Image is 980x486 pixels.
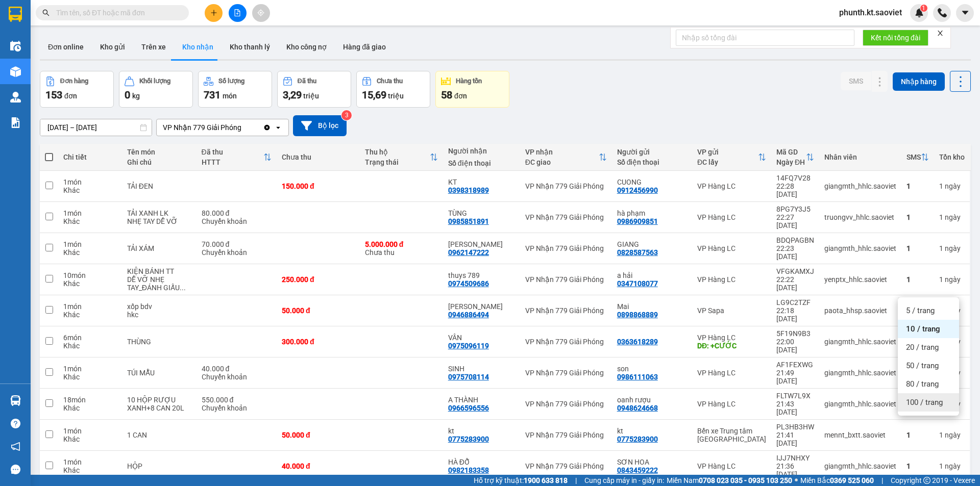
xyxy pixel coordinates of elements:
strong: 1900 633 818 [524,476,568,484]
div: 50.000 đ [282,306,355,315]
div: 0828587563 [617,248,658,257]
div: 1 món [63,178,116,186]
div: Nhật Anh [448,302,515,311]
div: 80.000 đ [202,209,272,217]
div: 0843459222 [617,466,658,474]
div: 10 món [63,271,116,279]
div: 14FQ7V28 [776,174,814,182]
span: triệu [303,92,319,100]
div: KIỆN BÁNH TT [127,267,191,275]
span: ... [180,284,186,292]
div: Chuyển khoản [202,248,272,257]
div: Thu hộ [365,148,430,156]
div: 1 món [63,302,116,311]
div: 300.000 đ [282,338,355,346]
button: file-add [229,4,247,22]
div: 0775283900 [448,435,489,443]
div: 40.000 đ [202,365,272,373]
span: Kết nối tổng đài [871,32,920,43]
div: Khác [63,248,116,257]
div: VP Hàng LC [697,400,766,408]
div: oanh rượu [617,396,687,404]
div: HỘP [127,462,191,470]
span: ⚪️ [795,478,798,482]
div: VÂN [448,334,515,342]
div: Đơn hàng [60,78,88,85]
div: VP Nhận 779 Giải Phóng [525,213,607,221]
strong: 0369 525 060 [830,476,874,484]
div: giangmth_hhlc.saoviet [824,182,896,190]
div: 22:23 [DATE] [776,244,814,261]
button: Kho thanh lý [222,35,278,59]
div: ĐC giao [525,158,599,166]
div: a hải [617,271,687,279]
button: Kho gửi [92,35,133,59]
img: solution-icon [10,117,21,128]
div: thuys 789 [448,271,515,279]
input: Select a date range. [40,119,152,136]
span: | [881,475,883,486]
div: yenptx_hhlc.saoviet [824,275,896,284]
div: 1 [939,213,965,221]
div: Người nhận [448,147,515,155]
div: xốp bdv [127,302,191,311]
button: Chưa thu15,69 triệu [356,71,430,108]
img: warehouse-icon [10,66,21,77]
div: Ngày ĐH [776,158,806,166]
span: 731 [204,89,220,101]
button: Kết nối tổng đài [863,30,928,46]
span: 100 / trang [906,397,943,407]
div: 0347108077 [617,279,658,288]
div: 21:41 [DATE] [776,431,814,447]
div: TẢI ĐEN [127,182,191,190]
div: 0974509686 [448,279,489,288]
span: 3,29 [283,89,302,101]
div: 1 [906,431,929,439]
div: Khác [63,186,116,194]
div: Ghi chú [127,158,191,166]
div: son [617,365,687,373]
div: 21:36 [DATE] [776,462,814,478]
div: A THÀNH [448,396,515,404]
div: giangmth_hhlc.saoviet [824,400,896,408]
div: CUONG [617,178,687,186]
div: Số điện thoại [448,159,515,167]
div: VP Hàng LC [697,244,766,252]
button: Nhập hàng [893,72,945,91]
input: Nhập số tổng đài [676,30,854,46]
span: món [223,92,237,100]
div: 250.000 đ [282,275,355,284]
div: kt [617,427,687,435]
span: kg [132,92,140,100]
div: VP Hàng LC [697,334,766,342]
span: Miền Nam [667,475,792,486]
span: Cung cấp máy in - giấy in: [584,475,664,486]
div: Đã thu [202,148,263,156]
ul: Menu [898,297,959,416]
div: DĐ: +CƯỚC [697,342,766,350]
div: 5.000.000 đ [365,240,438,248]
div: Chưa thu [282,153,355,161]
span: Hỗ trợ kỹ thuật: [474,475,568,486]
div: TẢI XANH LK [127,209,191,217]
span: đơn [64,92,77,100]
div: 1 món [63,209,116,217]
div: 0966596556 [448,404,489,412]
div: 0962147222 [448,248,489,257]
div: VP Hàng LC [697,369,766,377]
div: VP Sapa [697,306,766,315]
div: Khác [63,311,116,319]
div: TÙNG [448,209,515,217]
span: phunth.kt.saoviet [831,6,910,19]
span: question-circle [11,419,20,428]
th: Toggle SortBy [901,144,934,171]
div: VP Nhận 779 Giải Phóng [525,275,607,284]
div: SMS [906,153,921,161]
div: 21:49 [DATE] [776,369,814,385]
div: 5F19N9B3 [776,329,814,338]
div: Khác [63,373,116,381]
span: caret-down [961,8,970,17]
img: phone-icon [938,8,947,17]
div: 1 món [63,365,116,373]
div: VP Nhận 779 Giải Phóng [525,431,607,439]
